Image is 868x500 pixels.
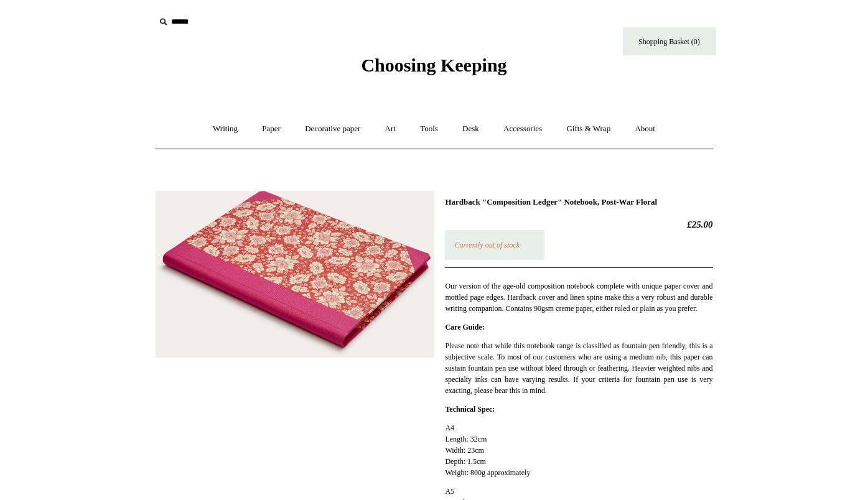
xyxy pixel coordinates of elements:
a: Gifts & Wrap [555,113,622,146]
em: Currently out of stock [454,241,520,249]
a: Art [374,113,407,146]
span: Choosing Keeping [361,55,506,75]
img: Hardback "Composition Ledger" Notebook, Post-War Floral [156,191,434,358]
a: Decorative paper [294,113,371,146]
strong: Care Guide: [445,323,484,331]
p: Please note that while this notebook range is classified as fountain pen friendly, this is a subj... [445,340,712,396]
p: Our version of the age-old composition notebook complete with unique paper cover and mottled page... [445,280,712,314]
a: Desk [451,113,490,146]
a: Paper [251,113,292,146]
a: Choosing Keeping [361,65,506,73]
h1: Hardback "Composition Ledger" Notebook, Post-War Floral [445,197,712,207]
p: A4 Length: 32cm Width: 23cm Depth: 1.5cm Weight: 800g approximately [445,422,712,478]
a: About [623,113,666,146]
a: Tools [409,113,449,146]
strong: Technical Spec: [445,405,495,414]
a: Writing [202,113,249,146]
a: Shopping Basket (0) [623,27,716,55]
a: Accessories [492,113,553,146]
h2: £25.00 [445,219,712,230]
